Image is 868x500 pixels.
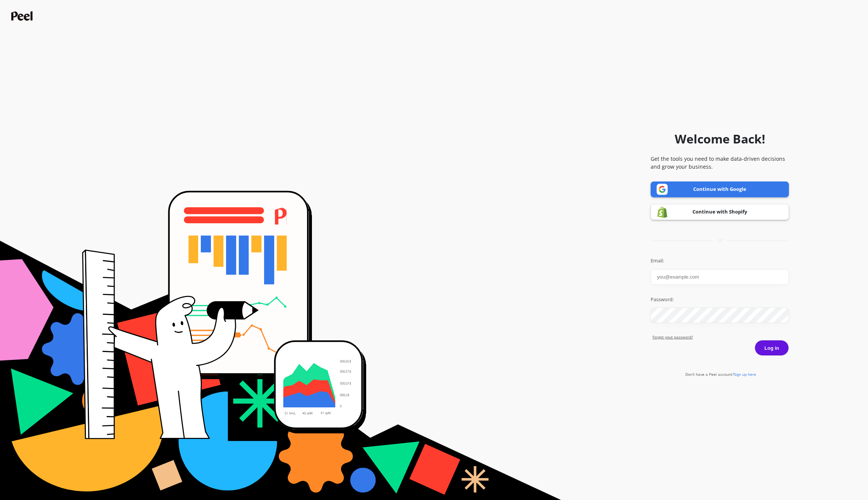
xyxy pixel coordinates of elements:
[685,372,756,377] a: Don't have a Peel account?Sign up here
[675,130,765,148] h1: Welcome Back!
[651,181,789,197] a: Continue with Google
[651,269,789,285] input: you@example.com
[651,296,789,303] label: Password:
[651,257,789,265] label: Email:
[651,204,789,220] a: Continue with Shopify
[734,372,756,377] span: Sign up here
[755,340,789,356] button: Log in
[651,155,789,171] p: Get the tools you need to make data-driven decisions and grow your business.
[657,184,668,195] img: Google logo
[657,206,668,218] img: Shopify logo
[11,11,35,21] img: Peel
[651,238,789,243] div: or
[653,334,789,340] a: Forgot yout password?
